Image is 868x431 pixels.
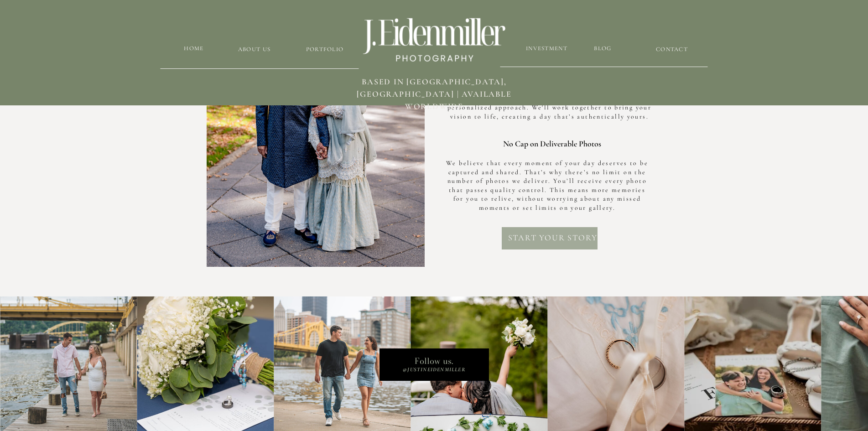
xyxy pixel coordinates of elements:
a: blog [566,44,640,53]
p: Follow us. [389,356,479,367]
a: Portfolio [298,45,352,54]
a: HOME [180,44,208,53]
p: @Justineidenmiller [393,365,476,373]
a: CONTACT [650,45,694,54]
p: Your love story is one of a kind, and your wedding day should be too. Every couple and every cele... [441,85,659,139]
h2: No Cap on Deliverable Photos [500,139,604,150]
a: Start your story [506,232,599,249]
span: BASED in [GEOGRAPHIC_DATA], [GEOGRAPHIC_DATA] | available worldwide [357,77,511,111]
p: We believe that every moment of your day deserves to be captured and shared. That’s why there’s n... [445,159,650,221]
h2: A Unique Experience, Just for You [485,68,610,82]
a: Investment [525,44,568,53]
a: about us [220,45,289,54]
